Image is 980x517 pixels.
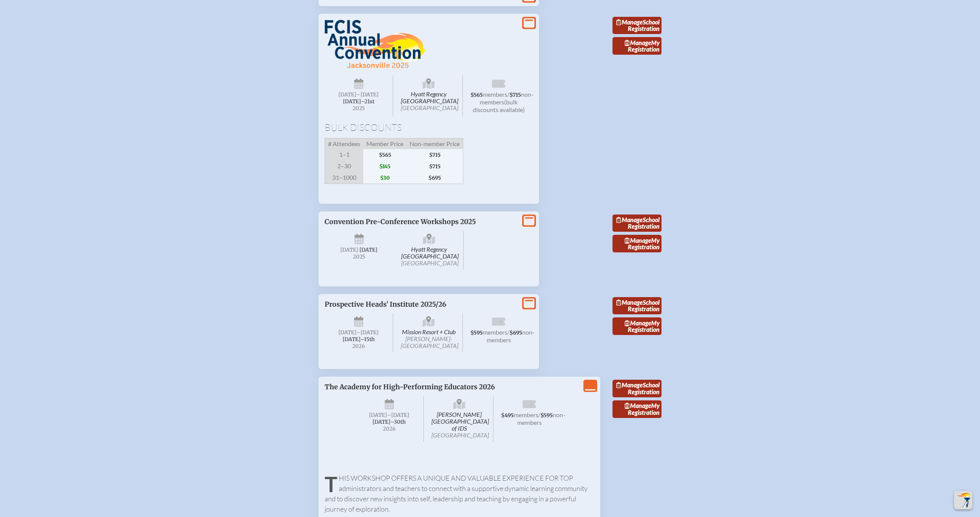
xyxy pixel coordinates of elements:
a: ManageSchool Registration [612,380,661,397]
span: [DATE] [359,247,377,253]
span: Manage [616,18,643,26]
span: –[DATE] [387,412,409,418]
span: [PERSON_NAME]-[GEOGRAPHIC_DATA] [401,335,458,349]
span: non-members [487,328,535,343]
span: [GEOGRAPHIC_DATA] [401,259,459,267]
a: ManageMy Registration [612,37,661,55]
span: members [483,91,507,98]
span: 2–30 [325,161,364,172]
span: Hyatt Regency [GEOGRAPHIC_DATA] [395,75,463,117]
span: 1–1 [325,149,364,161]
span: [DATE] [338,91,356,98]
span: / [507,328,510,336]
span: –[DATE] [356,91,379,98]
a: ManageMy Registration [612,400,661,418]
span: 31–1000 [325,172,364,184]
span: members [514,411,538,418]
span: members [483,328,507,336]
a: ManageSchool Registration [612,297,661,315]
h1: Bulk Discounts [325,123,533,132]
span: [DATE]–⁠21st [343,98,374,105]
span: [PERSON_NAME][GEOGRAPHIC_DATA] of IDS [425,396,494,442]
span: Non-member Price [407,138,463,149]
p: This workshop offers a unique and valuable experience for top administrators and teachers to conn... [325,473,594,514]
span: $565 [363,149,407,161]
span: Manage [625,39,651,46]
span: Convention Pre-Conference Workshops 2025 [325,218,476,226]
span: Manage [616,299,643,306]
img: FCIS Convention 2025 [325,20,426,69]
span: Manage [625,237,651,244]
span: [GEOGRAPHIC_DATA] [431,431,489,439]
span: –[DATE] [356,329,379,336]
span: Hyatt Regency [GEOGRAPHIC_DATA] [395,231,464,270]
span: / [507,91,510,98]
span: [DATE] [369,412,387,418]
a: ManageMy Registration [612,317,661,335]
span: $715 [510,92,521,98]
a: ManageMy Registration [612,235,661,252]
span: $145 [363,161,407,172]
span: [GEOGRAPHIC_DATA] [401,104,458,111]
span: [DATE] [338,329,356,336]
span: 2025 [331,106,387,111]
a: ManageSchool Registration [612,17,661,34]
span: 2026 [331,343,387,349]
span: Manage [616,216,643,223]
span: [DATE]–⁠15th [343,336,375,343]
span: $695 [407,172,463,184]
span: non-members [517,411,566,426]
span: / [538,411,541,418]
span: 2026 [361,426,417,432]
span: non-members [480,91,534,106]
span: Manage [616,381,643,389]
button: Scroll Top [954,491,972,509]
span: Manage [625,319,651,327]
span: $715 [407,161,463,172]
span: [DATE] [340,247,358,253]
span: Manage [625,402,651,409]
span: $595 [541,412,553,419]
a: ManageSchool Registration [612,215,661,232]
span: $30 [363,172,407,184]
span: $715 [407,149,463,161]
span: [DATE]–⁠30th [372,419,406,425]
span: Prospective Heads’ Institute 2025/26 [325,300,446,309]
img: To the top [955,493,971,508]
span: Mission Resort + Club [395,313,463,353]
span: The Academy for High-Performing Educators 2026 [325,383,495,391]
span: $495 [501,412,514,419]
span: (bulk discounts available) [473,98,525,113]
span: $695 [510,330,522,336]
span: 2025 [331,254,387,260]
span: $565 [470,92,483,98]
span: Member Price [363,138,407,149]
span: $595 [470,330,483,336]
span: # Attendees [325,138,364,149]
